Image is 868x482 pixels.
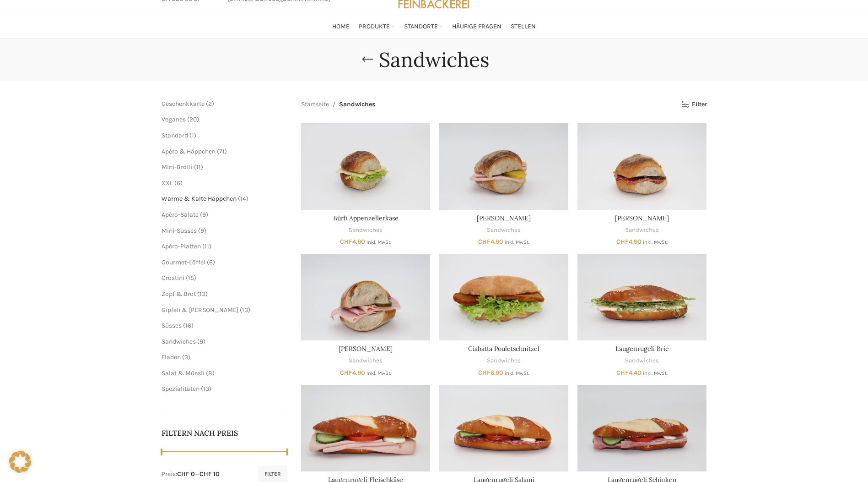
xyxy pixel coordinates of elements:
a: Geschenkkarte [162,100,205,108]
a: Süsses [162,322,182,329]
span: 20 [189,115,197,123]
a: Produkte [359,17,395,36]
span: 13 [199,290,205,298]
a: Filter [681,101,706,109]
span: 9 [202,211,206,219]
span: Sandwiches [339,99,375,110]
a: Mini-Süsses [162,227,197,235]
a: Bürli Schinken [301,254,430,340]
span: Home [332,22,350,31]
span: 11 [205,242,209,250]
small: inkl. MwSt. [643,370,668,376]
a: Sandwiches [162,338,196,345]
a: Ciabatta Pouletschnitzel [468,345,539,353]
a: Salat & Müesli [162,369,205,377]
a: Laugenrugeli Schinken [577,385,706,471]
a: Fladen [162,353,181,361]
a: Sandwiches [487,226,521,235]
a: Gipfeli & [PERSON_NAME] [162,306,238,314]
a: Sandwiches [349,356,383,365]
nav: Breadcrumb [301,99,375,110]
div: Main navigation [157,17,712,36]
a: Apéro-Platten [162,242,201,250]
span: CHF [616,238,629,246]
small: inkl. MwSt. [367,370,391,376]
span: Zopf & Brot [162,290,196,298]
bdi: 4.90 [616,238,642,246]
span: 8 [208,369,212,377]
span: 71 [219,148,225,155]
a: Bürli Appenzellerkäse [301,123,430,209]
span: CHF 10 [199,470,220,478]
span: CHF 0 [177,470,195,478]
a: Standard [162,131,188,139]
div: Preis: — [162,470,220,479]
a: XXL [162,179,173,187]
span: CHF [340,238,352,246]
span: CHF [478,369,491,377]
a: Sandwiches [487,356,521,365]
a: Bürli Appenzellerkäse [333,214,399,222]
a: Apéro & Häppchen [162,148,216,155]
span: Häufige Fragen [452,22,501,31]
a: Laugenrugeli Salami [439,385,568,471]
a: Bürli Salami [577,123,706,209]
a: Go back [356,50,379,69]
span: 3 [184,353,188,361]
span: CHF [616,369,629,377]
span: 16 [185,322,191,329]
small: inkl. MwSt. [505,239,529,245]
span: 1 [192,131,194,139]
a: Bürli Fleischkäse [439,123,568,209]
a: Gourmet-Löffel [162,258,205,266]
button: Filter [258,466,287,482]
span: 9 [200,227,204,235]
span: 15 [188,274,194,282]
a: Warme & Kalte Häppchen [162,195,237,203]
span: 6 [177,179,180,187]
a: Crostini [162,274,184,282]
span: 11 [196,163,201,171]
a: Laugenrugeli Brie [577,254,706,340]
a: Startseite [301,99,329,110]
bdi: 4.40 [616,369,642,377]
a: Laugenrugeli Brie [615,345,669,353]
span: 9 [199,338,203,345]
a: Mini-Brötli [162,163,193,171]
bdi: 4.90 [478,238,503,246]
span: 14 [240,195,246,203]
a: [PERSON_NAME] [615,214,669,222]
span: 13 [203,385,209,393]
a: Standorte [404,17,443,36]
bdi: 6.90 [478,369,503,377]
a: [PERSON_NAME] [339,345,393,353]
span: CHF [478,238,491,246]
a: Ciabatta Pouletschnitzel [439,254,568,340]
h1: Sandwiches [379,48,489,72]
a: Laugenrugeli Fleischkäse [301,385,430,471]
span: Produkte [359,22,390,31]
a: Spezialitäten [162,385,199,393]
a: [PERSON_NAME] [477,214,531,222]
a: Sandwiches [349,226,383,235]
span: Standorte [404,22,438,31]
span: 2 [208,100,212,108]
small: inkl. MwSt. [505,370,529,376]
a: Sandwiches [625,226,659,235]
span: 13 [242,306,248,314]
span: Veganes [162,115,186,123]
